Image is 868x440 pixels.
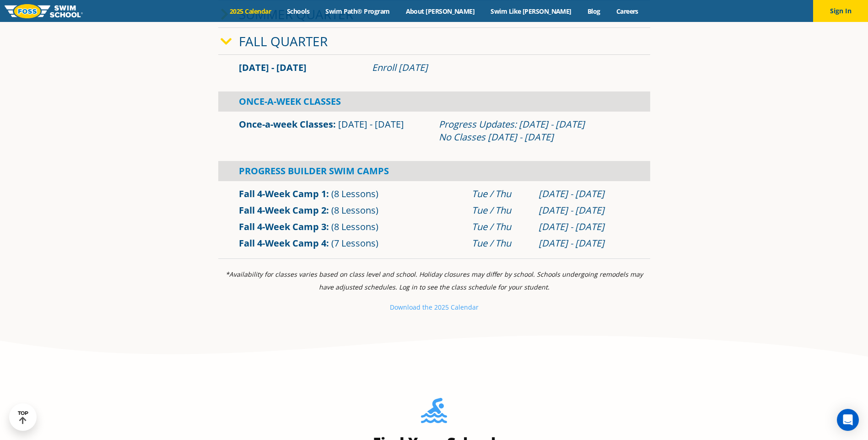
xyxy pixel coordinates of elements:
a: Fall Quarter [239,32,328,50]
div: Open Intercom Messenger [837,409,859,431]
div: Once-A-Week Classes [218,91,650,112]
a: Fall 4-Week Camp 3 [239,220,326,233]
span: [DATE] - [DATE] [239,61,307,74]
span: (7 Lessons) [331,237,378,249]
a: About [PERSON_NAME] [398,7,483,16]
i: *Availability for classes varies based on class level and school. Holiday closures may differ by ... [226,270,643,291]
div: [DATE] - [DATE] [539,237,630,250]
div: Tue / Thu [472,220,529,233]
img: Foss-Location-Swimming-Pool-Person.svg [421,398,447,429]
span: [DATE] - [DATE] [338,118,404,130]
div: Tue / Thu [472,237,529,250]
a: Once-a-week Classes [239,118,333,130]
a: Fall 4-Week Camp 2 [239,204,326,216]
a: Blog [579,7,608,16]
a: 2025 Calendar [222,7,279,16]
div: [DATE] - [DATE] [539,188,630,200]
a: Swim Path® Program [318,7,398,16]
small: e 2025 Calendar [429,303,479,311]
small: Download th [390,303,429,311]
a: Fall 4-Week Camp 4 [239,237,326,249]
span: (8 Lessons) [331,220,378,233]
div: Tue / Thu [472,188,529,200]
a: Swim Like [PERSON_NAME] [483,7,580,16]
a: Careers [608,7,646,16]
span: (8 Lessons) [331,188,378,200]
div: Progress Builder Swim Camps [218,161,650,181]
img: FOSS Swim School Logo [5,4,83,18]
a: Fall 4-Week Camp 1 [239,188,326,200]
a: Schools [279,7,318,16]
div: [DATE] - [DATE] [539,204,630,217]
div: Tue / Thu [472,204,529,217]
a: Download the 2025 Calendar [390,303,479,311]
div: [DATE] - [DATE] [539,220,630,233]
span: (8 Lessons) [331,204,378,216]
div: TOP [18,410,28,424]
div: Enroll [DATE] [372,61,630,74]
div: Progress Updates: [DATE] - [DATE] No Classes [DATE] - [DATE] [439,118,630,144]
